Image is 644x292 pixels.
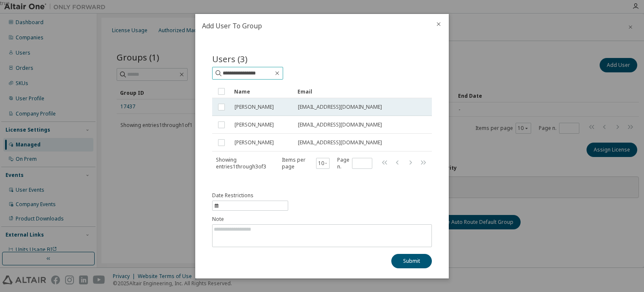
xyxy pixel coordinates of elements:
[318,160,328,167] button: 10
[297,85,418,98] div: Email
[212,192,254,199] span: Date Restrictions
[216,156,266,170] span: Showing entries 1 through 3 of 3
[298,121,382,128] span: [EMAIL_ADDRESS][DOMAIN_NAME]
[298,104,382,110] span: [EMAIL_ADDRESS][DOMAIN_NAME]
[391,254,432,268] button: Submit
[235,139,274,146] span: [PERSON_NAME]
[298,139,382,146] span: [EMAIL_ADDRESS][DOMAIN_NAME]
[435,21,442,28] button: close
[212,192,288,211] button: information
[234,85,291,98] div: Name
[235,104,274,110] span: [PERSON_NAME]
[212,53,248,65] span: Users (3)
[337,157,372,170] span: Page n.
[212,216,432,223] label: Note
[195,14,428,38] h2: Add User To Group
[235,121,274,128] span: [PERSON_NAME]
[282,157,330,170] span: Items per page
